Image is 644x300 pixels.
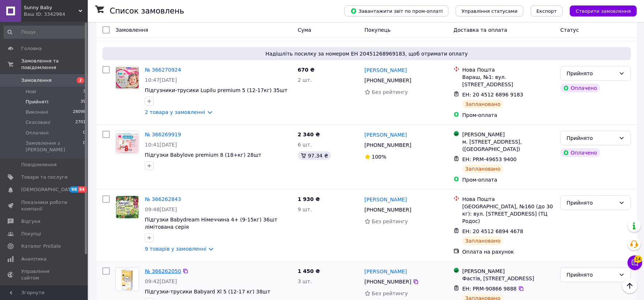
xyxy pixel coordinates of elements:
[560,27,579,33] span: Статус
[21,162,57,168] span: Повідомлення
[145,77,177,83] span: 10:47[DATE]
[145,109,205,115] a: 2 товара у замовленні
[21,199,68,212] span: Показники роботи компанії
[462,100,504,109] div: Заплановано
[462,203,554,225] div: [GEOGRAPHIC_DATA], №160 (до 30 кг): вул. [STREET_ADDRESS] (ТЦ Родос)
[116,196,139,219] img: Фото товару
[566,134,616,142] div: Прийнято
[21,186,75,193] span: [DEMOGRAPHIC_DATA]
[116,66,139,90] a: Фото товару
[372,290,408,296] span: Без рейтингу
[628,255,642,270] button: Чат з покупцем14
[75,119,86,126] span: 2701
[344,5,448,16] button: Завантажити звіт по пром-оплаті
[566,271,616,279] div: Прийнято
[562,8,637,14] a: Створити замовлення
[298,77,312,83] span: 2 шт.
[462,131,554,138] div: [PERSON_NAME]
[372,89,408,95] span: Без рейтингу
[105,50,628,57] span: Надішліть посилку за номером ЕН 20451268969183, щоб отримати оплату
[365,67,407,74] a: [PERSON_NAME]
[83,140,86,153] span: 0
[21,45,42,52] span: Головна
[363,205,413,215] div: [PHONE_NUMBER]
[462,92,523,98] span: ЕН: 20 4512 6896 9183
[462,286,516,292] span: ЕН: PRM-90866 9888
[462,195,554,203] div: Нова Пошта
[298,206,312,212] span: 9 шт.
[462,138,554,153] div: м. [STREET_ADDRESS], ([GEOGRAPHIC_DATA])
[298,132,320,137] span: 2 340 ₴
[145,206,177,212] span: 09:48[DATE]
[21,231,41,237] span: Покупці
[365,196,407,203] a: [PERSON_NAME]
[21,218,40,225] span: Відгуки
[462,236,504,245] div: Заплановано
[83,130,86,136] span: 0
[363,277,413,287] div: [PHONE_NUMBER]
[462,111,554,119] div: Пром-оплата
[116,67,139,88] img: Фото товару
[145,152,261,158] a: Підгузки Babylove premium 8 (18+кг) 28шт
[462,176,554,183] div: Пром-оплата
[560,84,600,92] div: Оплачено
[116,267,139,291] a: Фото товару
[21,268,68,281] span: Управління сайтом
[116,195,139,219] a: Фото товару
[363,140,413,150] div: [PHONE_NUMBER]
[145,132,181,137] a: № 366269919
[453,27,507,33] span: Доставка та оплата
[145,278,177,284] span: 09:42[DATE]
[145,142,177,148] span: 10:41[DATE]
[365,131,407,138] a: [PERSON_NAME]
[145,246,206,252] a: 9 товарів у замовленні
[462,164,504,173] div: Заплановано
[145,67,181,73] a: № 366270924
[350,8,442,14] span: Завантажити звіт по пром-оплаті
[363,75,413,86] div: [PHONE_NUMBER]
[145,87,287,93] span: Підгузники-трусики Lupilu premium 5 (12-17кг) 35шт
[566,69,616,77] div: Прийнято
[462,248,554,255] div: Оплата на рахунок
[560,148,600,157] div: Оплачено
[83,88,86,95] span: 3
[21,77,52,84] span: Замовлення
[21,58,88,71] span: Замовлення та повідомлення
[298,268,320,274] span: 1 450 ₴
[116,268,139,290] img: Фото товару
[145,196,181,202] a: № 366262843
[145,289,270,295] a: Підгузки-трусики Babyard Xl 5 (12-17 кг) 38шт
[145,217,277,230] a: Підгузки Babydream Німеччина 4+ (9-15кг) 36шт лімітована серія
[26,130,49,136] span: Оплачені
[462,275,554,282] div: Фастів, [STREET_ADDRESS]
[24,11,88,18] div: Ваш ID: 3342984
[21,256,46,262] span: Аналітика
[73,109,86,115] span: 28098
[462,267,554,275] div: [PERSON_NAME]
[4,26,86,39] input: Пошук
[298,142,312,148] span: 6 шт.
[26,109,48,115] span: Виконані
[462,228,523,234] span: ЕН: 20 4512 6894 4678
[21,174,68,181] span: Товари та послуги
[622,278,637,293] button: Наверх
[80,99,86,105] span: 39
[462,66,554,73] div: Нова Пошта
[298,278,312,284] span: 3 шт.
[372,154,387,160] span: 100%
[77,77,84,83] span: 2
[456,5,523,16] button: Управління статусами
[531,5,563,16] button: Експорт
[26,99,48,105] span: Прийняті
[116,27,148,33] span: Замовлення
[78,186,86,193] span: 84
[298,67,315,73] span: 670 ₴
[576,8,631,14] span: Створити замовлення
[462,8,517,14] span: Управління статусами
[462,156,516,162] span: ЕН: PRM-49653 9400
[298,151,331,160] div: 97.34 ₴
[110,7,184,15] h1: Список замовлень
[298,27,311,33] span: Cума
